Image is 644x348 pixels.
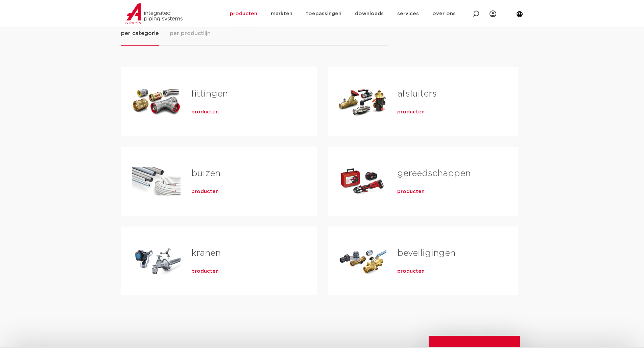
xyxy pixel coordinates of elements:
a: beveiligingen [397,249,455,258]
a: producten [191,188,219,195]
a: fittingen [191,89,228,98]
a: afsluiters [397,89,437,98]
span: per categorie [121,29,159,37]
a: producten [191,109,219,115]
div: Tabs. Open items met enter of spatie, sluit af met escape en navigeer met de pijltoetsen. [121,29,523,306]
span: per productlijn [170,29,211,37]
a: producten [191,268,219,275]
a: gereedschappen [397,169,471,178]
a: producten [397,109,425,115]
a: producten [397,268,425,275]
a: buizen [191,169,220,178]
a: producten [397,188,425,195]
a: kranen [191,249,221,258]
